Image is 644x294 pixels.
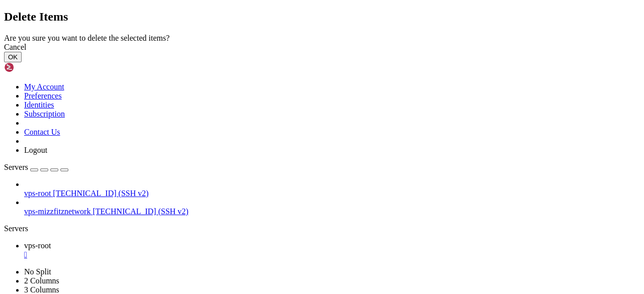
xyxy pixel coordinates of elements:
span: Servers [4,163,28,171]
a: 3 Columns [24,285,59,294]
li: vps-mizzfitznetwork [TECHNICAL_ID] (SSH v2) [24,198,640,216]
a: vps-root [24,241,640,259]
span: vps-mizzfitznetwork [24,207,90,216]
a: Servers [4,163,68,171]
a: vps-root [TECHNICAL_ID] (SSH v2) [24,189,640,198]
li: vps-root [TECHNICAL_ID] (SSH v2) [24,180,640,198]
button: OK [4,52,22,62]
a: 2 Columns [24,276,59,285]
div: Are you sure you want to delete the selected items? [4,34,640,43]
div: Cancel [4,43,640,52]
a: Logout [24,146,47,154]
img: Shellngn [4,62,62,72]
a: Preferences [24,91,62,100]
a: My Account [24,82,64,91]
a: Identities [24,101,54,109]
span: [TECHNICAL_ID] (SSH v2) [93,207,188,216]
a: vps-mizzfitznetwork [TECHNICAL_ID] (SSH v2) [24,207,640,216]
h2: Delete Items [4,10,640,24]
span: vps-root [24,189,51,198]
div: Servers [4,224,640,233]
a: Contact Us [24,128,60,136]
span: vps-root [24,241,51,250]
a: No Split [24,267,51,276]
a:  [24,250,640,259]
span: [TECHNICAL_ID] (SSH v2) [53,189,148,198]
a: Subscription [24,110,65,118]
